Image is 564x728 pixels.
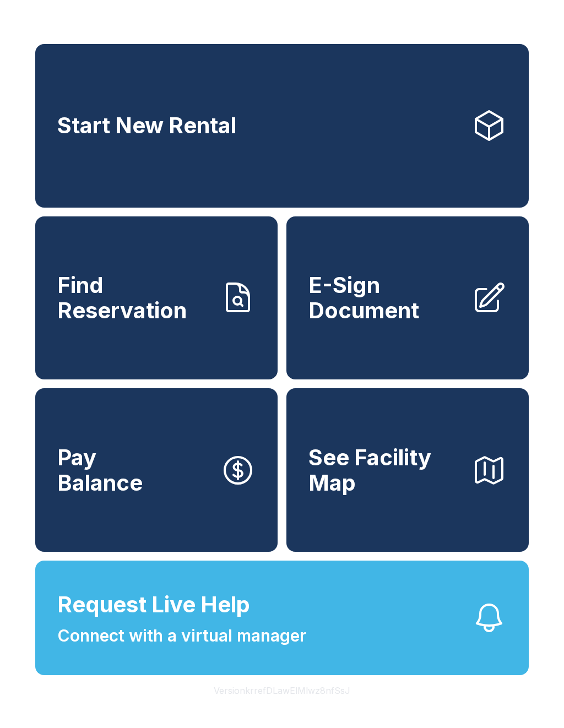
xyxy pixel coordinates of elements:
[57,623,306,648] span: Connect with a virtual manager
[286,388,529,552] button: See Facility Map
[35,216,278,380] a: Find Reservation
[35,388,278,552] button: PayBalance
[35,44,529,208] a: Start New Rental
[57,445,143,495] span: Pay Balance
[35,561,529,675] button: Request Live HelpConnect with a virtual manager
[205,675,359,706] button: VersionkrrefDLawElMlwz8nfSsJ
[57,113,236,138] span: Start New Rental
[308,445,463,495] span: See Facility Map
[57,588,250,621] span: Request Live Help
[286,216,529,380] a: E-Sign Document
[308,273,463,323] span: E-Sign Document
[57,273,211,323] span: Find Reservation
